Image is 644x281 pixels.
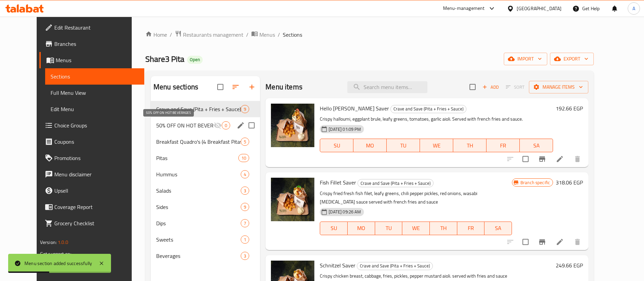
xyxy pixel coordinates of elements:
[222,121,230,129] div: items
[241,235,249,244] div: items
[241,203,249,211] div: items
[246,31,249,39] li: /
[156,235,241,244] div: Sweets
[390,105,466,113] div: Crave and Save (Pita + Fries + Sauce)
[420,139,453,152] button: WE
[151,134,260,150] div: Breakfast Quadro's (4 Breakfast Pitas for the Price of 3)5
[251,30,275,39] a: Menus
[156,187,241,195] span: Salads
[56,56,139,64] span: Menus
[39,19,144,36] a: Edit Restaurant
[54,121,139,129] span: Choice Groups
[357,262,433,270] div: Crave and Save (Pita + Fries + Sauce)
[54,203,139,211] span: Coverage Report
[480,82,501,92] button: Add
[357,179,434,187] div: Crave and Save (Pita + Fries + Sauce)
[489,141,517,151] span: FR
[54,187,139,195] span: Upsell
[54,138,139,146] span: Coupons
[236,120,246,130] button: edit
[40,238,57,247] span: Version:
[241,188,249,194] span: 3
[320,139,353,152] button: SU
[556,155,564,163] a: Edit menu item
[534,234,550,250] button: Branch-specific-item
[227,79,244,95] span: Sort sections
[241,220,249,227] span: 7
[213,80,227,94] span: Select all sections
[241,171,249,178] span: 4
[569,151,586,167] button: delete
[320,115,553,123] p: Crispy halloumi, eggplant brule, leafy greens, tomatoes, garlic aioli. Served with french fries a...
[457,222,485,235] button: FR
[569,234,586,250] button: delete
[241,236,249,243] span: 1
[151,231,260,248] div: Sweets1
[151,117,260,134] div: 50% OFF ON HOT BEVERAGES0edit
[156,219,241,227] span: Dips
[183,31,243,39] span: Restaurants management
[151,182,260,199] div: Salads3
[151,101,260,117] div: Crave and Save (Pita + Fries + Sauce)9
[241,106,249,112] span: 9
[156,154,238,162] span: Pitas
[151,98,260,267] nav: Menu sections
[357,262,433,270] span: Crave and Save (Pita + Fries + Sauce)
[145,30,594,39] nav: breadcrumb
[156,138,241,146] div: Breakfast Quadro's (4 Breakfast Pitas for the Price of 3)
[356,141,384,151] span: MO
[39,166,144,182] a: Menu disclaimer
[156,203,241,211] span: Sides
[517,5,562,12] div: [GEOGRAPHIC_DATA]
[39,215,144,231] a: Grocery Checklist
[187,57,203,63] span: Open
[239,155,249,161] span: 10
[389,141,417,151] span: TU
[156,252,241,260] span: Beverages
[241,204,249,210] span: 9
[509,55,542,63] span: import
[156,170,241,178] span: Hummus
[271,178,314,221] img: Fish Fillet Saver
[241,187,249,195] div: items
[39,52,144,68] a: Menus
[518,179,553,186] span: Branch specific
[51,72,139,81] span: Sections
[387,139,420,152] button: TU
[45,85,144,101] a: Full Menu View
[480,82,501,92] span: Add item
[484,222,512,235] button: SA
[39,134,144,150] a: Coupons
[375,222,403,235] button: TU
[45,101,144,117] a: Edit Menu
[534,151,550,167] button: Branch-specific-item
[45,68,144,85] a: Sections
[278,31,280,39] li: /
[529,81,588,93] button: Manage items
[556,238,564,246] a: Edit menu item
[58,238,68,247] span: 1.0.0
[156,105,241,113] div: Crave and Save (Pita + Fries + Sauce)
[320,177,356,188] span: Fish Fillet Saver
[518,235,533,249] span: Select to update
[39,199,144,215] a: Coverage Report
[433,223,455,233] span: TH
[54,154,139,162] span: Promotions
[486,139,520,152] button: FR
[241,252,249,260] div: items
[518,152,533,166] span: Select to update
[151,166,260,182] div: Hummus4
[244,79,260,95] button: Add section
[465,80,480,94] span: Select section
[241,138,249,146] div: items
[51,105,139,113] span: Edit Menu
[151,150,260,166] div: Pitas10
[222,122,230,129] span: 0
[320,189,512,206] p: Crispy fried fresh fish filet, leafy greens, chili pepper pickles, red onions, wasabi [MEDICAL_DA...
[323,223,345,233] span: SU
[153,82,198,92] h2: Menu sections
[353,139,387,152] button: MO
